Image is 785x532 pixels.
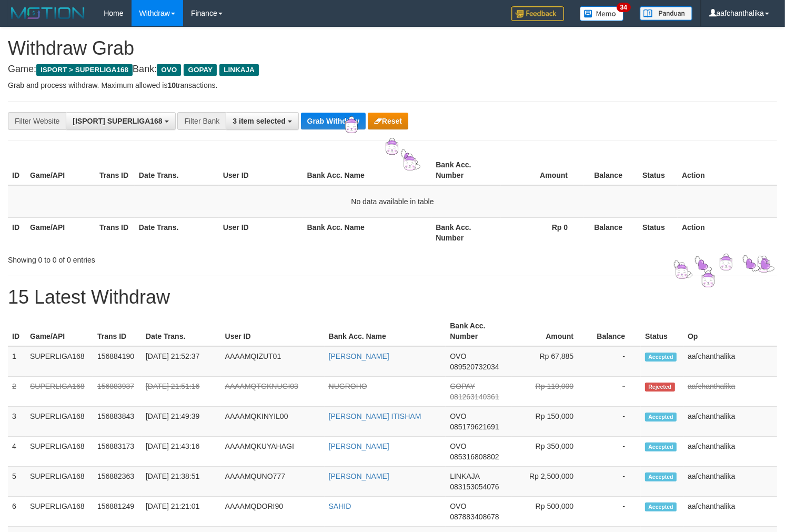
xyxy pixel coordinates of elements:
[589,467,641,497] td: -
[640,6,692,21] img: panduan.png
[683,407,777,437] td: aafchanthalika
[683,316,777,346] th: Op
[450,442,466,450] span: OVO
[683,346,777,377] td: aafchanthalika
[8,497,26,527] td: 6
[511,467,589,497] td: Rp 2,500,000
[221,377,325,407] td: AAAAMQTGKNUGI03
[8,250,319,265] div: Showing 0 to 0 of 0 entries
[219,64,259,76] span: LINKAJA
[645,383,675,392] span: Rejected
[26,316,93,346] th: Game/API
[66,112,175,130] button: [ISPORT] SUPERLIGA168
[450,502,466,510] span: OVO
[142,316,221,346] th: Date Trans.
[8,346,26,377] td: 1
[221,346,325,377] td: AAAAMQIZUT01
[221,316,325,346] th: User ID
[329,352,389,360] a: [PERSON_NAME]
[329,502,351,510] a: SAHID
[511,6,564,21] img: Feedback.jpg
[73,117,162,125] span: [ISPORT] SUPERLIGA168
[167,81,176,89] strong: 10
[450,423,499,431] span: Copy 085179621691 to clipboard
[450,382,475,390] span: GOPAY
[184,64,217,76] span: GOPAY
[221,467,325,497] td: AAAAMQUNO777
[325,316,446,346] th: Bank Acc. Name
[678,155,777,185] th: Action
[446,316,511,346] th: Bank Acc. Number
[221,407,325,437] td: AAAAMQKINYIL00
[8,467,26,497] td: 5
[645,353,677,362] span: Accepted
[142,467,221,497] td: [DATE] 21:38:51
[8,80,777,91] p: Grab and process withdraw. Maximum allowed is transactions.
[683,497,777,527] td: aafchanthalika
[142,346,221,377] td: [DATE] 21:52:37
[450,352,466,360] span: OVO
[431,217,501,247] th: Bank Acc. Number
[26,217,95,247] th: Game/API
[95,217,135,247] th: Trans ID
[142,377,221,407] td: [DATE] 21:51:16
[511,346,589,377] td: Rp 67,885
[683,437,777,467] td: aafchanthalika
[219,217,303,247] th: User ID
[8,112,66,130] div: Filter Website
[135,217,219,247] th: Date Trans.
[450,393,499,401] span: Copy 081263140361 to clipboard
[26,437,93,467] td: SUPERLIGA168
[450,453,499,461] span: Copy 085316808802 to clipboard
[583,155,638,185] th: Balance
[329,442,389,450] a: [PERSON_NAME]
[142,407,221,437] td: [DATE] 21:49:39
[638,155,678,185] th: Status
[219,155,303,185] th: User ID
[301,113,366,129] button: Grab Withdraw
[589,497,641,527] td: -
[511,377,589,407] td: Rp 110,000
[511,316,589,346] th: Amount
[589,377,641,407] td: -
[8,287,777,308] h1: 15 Latest Withdraw
[589,437,641,467] td: -
[26,497,93,527] td: SUPERLIGA168
[303,217,432,247] th: Bank Acc. Name
[226,112,298,130] button: 3 item selected
[8,407,26,437] td: 3
[8,377,26,407] td: 2
[142,497,221,527] td: [DATE] 21:21:01
[26,346,93,377] td: SUPERLIGA168
[580,6,624,21] img: Button%20Memo.svg
[26,377,93,407] td: SUPERLIGA168
[645,413,677,421] span: Accepted
[645,503,677,511] span: Accepted
[450,472,479,480] span: LINKAJA
[501,217,583,247] th: Rp 0
[221,497,325,527] td: AAAAMQDORI90
[583,217,638,247] th: Balance
[589,316,641,346] th: Balance
[501,155,583,185] th: Amount
[450,483,499,491] span: Copy 083153054076 to clipboard
[177,112,226,130] div: Filter Bank
[329,412,421,420] a: [PERSON_NAME] ITISHAM
[26,467,93,497] td: SUPERLIGA168
[511,407,589,437] td: Rp 150,000
[589,407,641,437] td: -
[93,316,142,346] th: Trans ID
[678,217,777,247] th: Action
[93,467,142,497] td: 156882363
[450,412,466,420] span: OVO
[93,346,142,377] td: 156884190
[8,64,777,75] h4: Game: Bank:
[511,497,589,527] td: Rp 500,000
[142,437,221,467] td: [DATE] 21:43:16
[329,382,367,390] a: NUGROHO
[617,3,631,12] span: 34
[26,155,95,185] th: Game/API
[589,346,641,377] td: -
[683,467,777,497] td: aafchanthalika
[645,473,677,481] span: Accepted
